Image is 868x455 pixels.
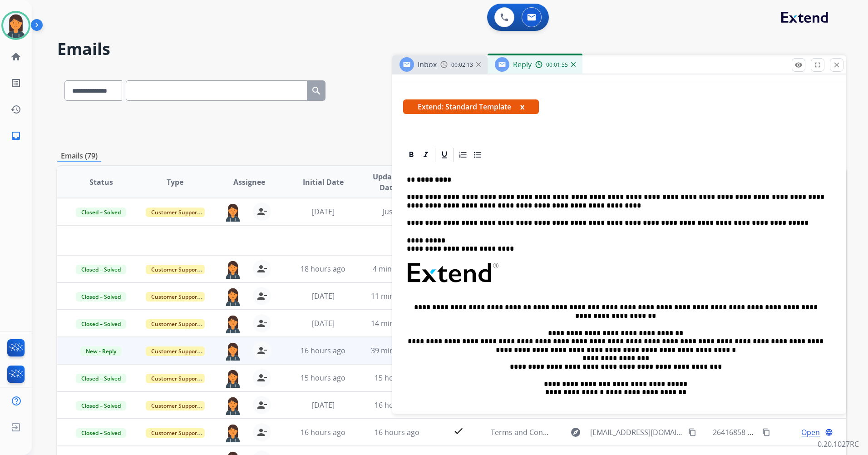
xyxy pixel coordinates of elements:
div: Ordered List [456,148,470,162]
span: Terms and Conditions [491,427,567,437]
span: 14 minutes ago [371,318,424,328]
span: Inbox [418,59,437,69]
mat-icon: content_copy [762,428,770,436]
span: 16 hours ago [301,346,345,356]
span: Closed – Solved [76,319,126,329]
span: 16 hours ago [375,427,419,437]
span: Open [801,427,820,438]
span: Customer Support [146,319,205,329]
span: 00:01:55 [546,61,568,69]
mat-icon: inbox [10,130,21,141]
mat-icon: history [10,104,21,115]
mat-icon: person_remove [256,206,267,217]
mat-icon: home [10,51,21,62]
span: Updated Date [368,171,409,193]
span: Closed – Solved [76,374,126,383]
img: agent-avatar [224,287,242,306]
span: Closed – Solved [76,265,126,274]
span: Closed – Solved [76,401,126,410]
mat-icon: content_copy [688,428,696,436]
mat-icon: language [825,428,833,436]
mat-icon: person_remove [256,345,267,356]
span: New - Reply [80,346,122,356]
span: 4 minutes ago [373,264,421,274]
mat-icon: search [311,85,322,96]
mat-icon: remove_red_eye [794,61,803,69]
span: 39 minutes ago [371,346,424,356]
span: Customer Support [146,265,205,274]
div: Bold [404,148,418,162]
span: Customer Support [146,292,205,302]
span: Status [89,177,113,188]
span: [DATE] [312,207,335,217]
span: Reply [513,59,532,69]
img: agent-avatar [224,423,242,442]
span: [DATE] [312,400,335,410]
span: Closed – Solved [76,428,126,438]
mat-icon: explore [570,427,581,438]
span: 16 hours ago [301,427,345,437]
span: Closed – Solved [76,208,126,217]
div: Bullet List [471,148,484,162]
span: Type [167,177,183,188]
span: Customer Support [146,346,205,356]
mat-icon: list_alt [10,78,21,89]
p: Emails (79) [57,150,101,162]
img: agent-avatar [224,203,242,222]
span: Initial Date [303,177,344,188]
span: 00:02:13 [451,61,473,69]
span: 16 hours ago [375,400,419,410]
mat-icon: fullscreen [814,61,822,69]
img: agent-avatar [224,396,242,415]
span: 18 hours ago [301,264,345,274]
span: 15 hours ago [375,373,419,383]
span: Customer Support [146,208,205,217]
button: x [520,101,524,112]
span: [DATE] [312,318,335,328]
img: agent-avatar [224,260,242,279]
span: [DATE] [312,291,335,301]
mat-icon: check [453,425,464,436]
span: 11 minutes ago [371,291,424,301]
mat-icon: person_remove [256,291,267,302]
mat-icon: person_remove [256,263,267,274]
span: Customer Support [146,374,205,383]
span: Customer Support [146,428,205,438]
div: Underline [438,148,451,162]
span: Extend: Standard Template [403,99,539,114]
mat-icon: person_remove [256,400,267,410]
img: agent-avatar [224,314,242,333]
mat-icon: person_remove [256,372,267,383]
span: [EMAIL_ADDRESS][DOMAIN_NAME] [590,427,683,438]
span: Just now [383,207,412,217]
mat-icon: close [833,61,841,69]
span: Customer Support [146,401,205,410]
p: 0.20.1027RC [818,439,859,450]
span: Assignee [233,177,265,188]
h2: Emails [57,40,846,58]
mat-icon: person_remove [256,427,267,438]
img: avatar [3,13,29,38]
div: Italic [419,148,433,162]
span: 26416858-a4e9-4fca-9b8f-018105ac63ec [713,427,848,437]
mat-icon: person_remove [256,318,267,329]
span: Closed – Solved [76,292,126,302]
img: agent-avatar [224,369,242,388]
span: 15 hours ago [301,373,345,383]
img: agent-avatar [224,341,242,361]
